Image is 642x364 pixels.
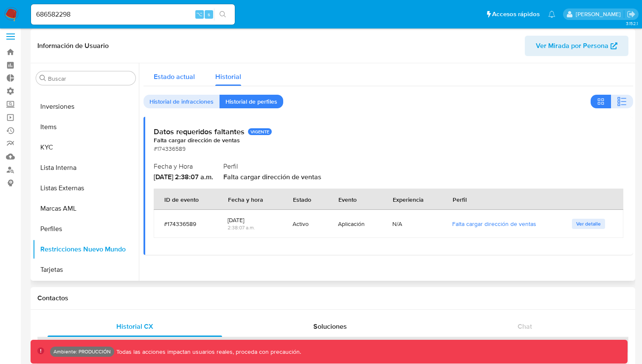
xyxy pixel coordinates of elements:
[53,350,111,353] p: Ambiente: PRODUCCIÓN
[313,322,347,331] span: Soluciones
[196,10,203,18] span: ⌥
[33,198,139,219] button: Marcas AML
[114,348,301,356] p: Todas las acciones impactan usuarios reales, proceda con precaución.
[33,137,139,158] button: KYC
[116,322,153,331] span: Historial CX
[208,10,210,18] span: s
[492,10,540,19] span: Accesos rápidos
[548,11,555,18] a: Notificaciones
[214,8,231,20] button: search-icon
[33,117,139,137] button: Items
[39,75,46,82] button: Buscar
[518,322,532,331] span: Chat
[37,294,628,302] h1: Contactos
[33,158,139,178] button: Lista Interna
[33,219,139,239] button: Perfiles
[33,96,139,117] button: Inversiones
[33,178,139,198] button: Listas Externas
[525,36,628,56] button: Ver Mirada por Persona
[627,10,636,19] a: Salir
[33,239,139,260] button: Restricciones Nuevo Mundo
[31,9,235,20] input: Buscar usuario o caso...
[536,36,608,56] span: Ver Mirada por Persona
[48,75,132,82] input: Buscar
[37,42,109,50] h1: Información de Usuario
[33,260,139,280] button: Tarjetas
[576,10,624,18] p: ramiro.carbonell@mercadolibre.com.co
